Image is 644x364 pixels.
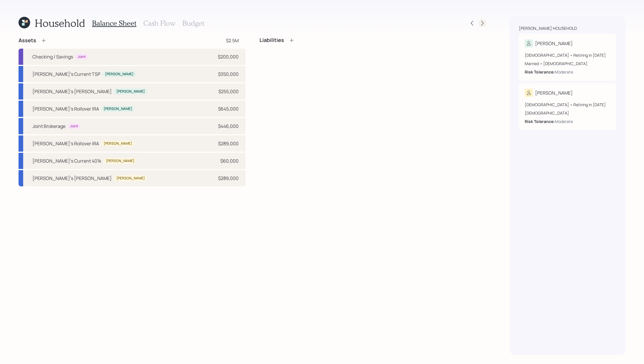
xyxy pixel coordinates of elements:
div: Checking / Savings [32,53,73,60]
h3: Cash Flow [143,19,175,27]
h3: Balance Sheet [92,19,136,27]
h4: Liabilities [259,37,284,43]
div: Joint [70,124,78,129]
h4: Assets [19,37,36,44]
div: [PERSON_NAME] [104,141,132,146]
div: $446,000 [218,123,239,130]
div: [PERSON_NAME] [116,89,145,94]
div: Married • [DEMOGRAPHIC_DATA] [525,60,610,67]
div: [PERSON_NAME] [106,159,134,163]
div: $350,000 [218,71,239,78]
div: [DEMOGRAPHIC_DATA] • Retiring in [DATE] [525,52,610,58]
div: [PERSON_NAME] [116,176,145,181]
div: $60,000 [220,157,239,164]
div: [PERSON_NAME] [104,106,132,111]
div: $255,000 [218,88,239,95]
div: $200,000 [218,53,239,60]
div: $2.5M [226,37,239,44]
div: $289,000 [218,175,239,182]
div: Joint [78,54,86,59]
div: [PERSON_NAME] [535,89,573,96]
h3: Budget [182,19,204,27]
div: Moderate [555,118,573,124]
div: [PERSON_NAME]'s Rollover IRA [32,105,99,112]
b: Risk Tolerance: [525,119,555,124]
div: [PERSON_NAME] [105,72,133,77]
div: [DEMOGRAPHIC_DATA] [525,110,610,116]
h1: Household [35,17,85,29]
div: [PERSON_NAME]'s Current TSP [32,71,100,78]
div: $645,000 [218,105,239,112]
div: $289,000 [218,140,239,147]
div: [PERSON_NAME]'s [PERSON_NAME] [32,88,112,95]
div: [PERSON_NAME] household [519,25,577,31]
div: [PERSON_NAME]'s [PERSON_NAME] [32,175,112,182]
div: Moderate [555,69,573,75]
div: Joint Brokerage [32,123,65,130]
div: [DEMOGRAPHIC_DATA] • Retiring in [DATE] [525,102,610,108]
div: [PERSON_NAME]'s Current 401k [32,157,101,164]
b: Risk Tolerance: [525,69,555,75]
div: [PERSON_NAME] [535,40,573,47]
div: [PERSON_NAME]'s Rollover IRA [32,140,99,147]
